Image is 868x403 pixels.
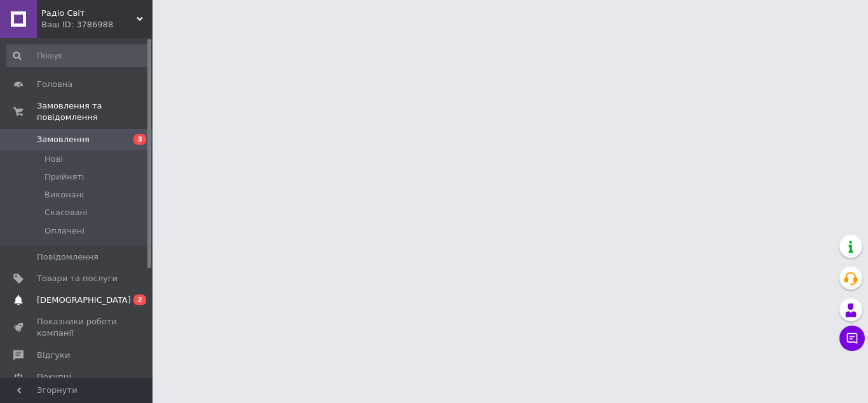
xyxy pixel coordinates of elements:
span: Покупці [37,371,71,383]
span: Радіо Світ [41,8,137,19]
span: Показники роботи компанії [37,316,118,339]
span: Прийняті [44,171,84,183]
div: Ваш ID: 3786988 [41,19,153,30]
span: Замовлення та повідомлення [37,100,153,123]
span: Нові [44,154,63,165]
span: Виконані [44,189,84,201]
span: 2 [133,294,146,305]
span: Повідомлення [37,251,98,263]
button: Чат з покупцем [839,326,865,351]
span: Головна [37,79,72,90]
span: 3 [133,134,146,145]
span: Скасовані [44,207,88,218]
input: Пошук [6,44,150,67]
span: Оплачені [44,225,85,237]
span: Товари та послуги [37,273,118,284]
span: Відгуки [37,350,70,361]
span: Замовлення [37,134,90,145]
span: [DEMOGRAPHIC_DATA] [37,294,131,306]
